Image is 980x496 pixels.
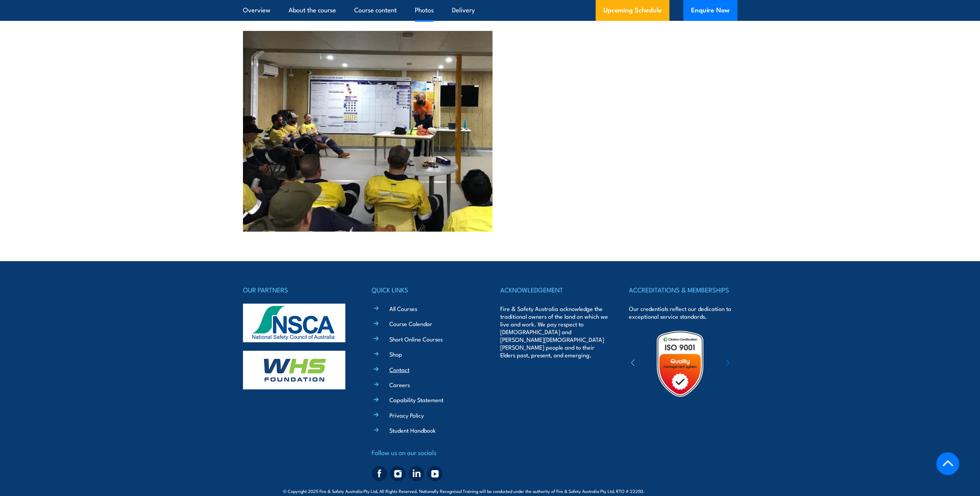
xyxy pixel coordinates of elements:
[389,350,402,358] a: Shop
[629,284,737,295] h4: ACCREDITATIONS & MEMBERSHIPS
[243,304,345,342] img: nsca-logo-footer
[389,411,424,419] a: Privacy Policy
[243,31,493,232] img: Standard 11 Generic Coal Mine Induction (Surface) TRAINING (1)
[714,350,781,377] img: ewpa-logo
[389,335,443,343] a: Short Online Courses
[389,365,409,374] a: Contact
[243,351,345,389] img: whs-logo-footer
[500,284,608,295] h4: ACKNOWLEDGEMENT
[389,426,436,434] a: Student Handbook
[389,396,443,404] a: Capability Statement
[389,380,410,389] a: Careers
[372,284,480,295] h4: QUICK LINKS
[243,284,351,295] h4: OUR PARTNERS
[629,305,737,320] p: Our credentials reflect our dedication to exceptional service standards.
[372,447,480,458] h4: Follow us on our socials
[283,487,697,494] span: © Copyright 2025 Fire & Safety Australia Pty Ltd, All Rights Reserved. Nationally Recognised Trai...
[389,304,417,313] a: All Courses
[646,330,714,397] img: Untitled design (19)
[670,487,697,494] a: KND Digital
[500,305,608,359] p: Fire & Safety Australia acknowledge the traditional owners of the land on which we live and work....
[389,319,432,328] a: Course Calendar
[654,488,697,494] span: Site:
